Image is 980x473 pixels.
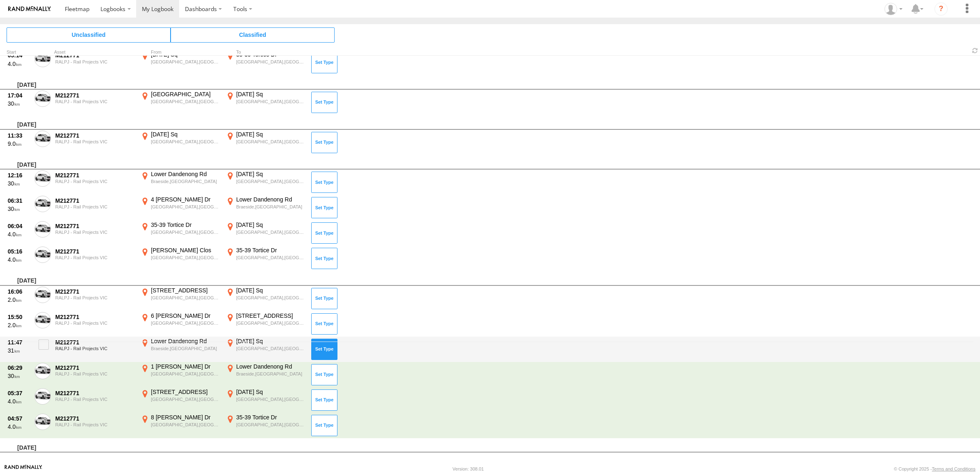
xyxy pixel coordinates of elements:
span: Refresh [970,47,980,54]
div: RALPJ - Rail Projects VIC [55,204,135,209]
div: [GEOGRAPHIC_DATA],[GEOGRAPHIC_DATA] [151,204,220,210]
div: 16:06 [8,288,30,295]
div: M212771 [55,92,135,99]
div: RALPJ - Rail Projects VIC [55,230,135,235]
div: 12:16 [8,172,30,179]
div: RALPJ - Rail Projects VIC [55,139,135,144]
div: 30 [8,100,30,107]
div: Click to Sort [7,50,31,54]
div: 05:14 [8,52,30,59]
div: [GEOGRAPHIC_DATA],[GEOGRAPHIC_DATA] [151,422,220,428]
div: [GEOGRAPHIC_DATA],[GEOGRAPHIC_DATA] [236,396,305,402]
label: Click to View Event Location [139,196,221,220]
div: 2.0 [8,321,30,329]
label: Click to View Event Location [225,247,307,270]
label: Click to View Event Location [225,337,307,361]
button: Click to Set [311,132,337,153]
a: Terms and Conditions [932,466,975,471]
div: Lower Dandenong Rd [236,363,305,370]
div: 35-39 Tortice Dr [151,221,220,229]
div: 9.0 [8,140,30,147]
button: Click to Set [311,339,337,360]
div: M212771 [55,364,135,371]
div: © Copyright 2025 - [894,466,975,471]
label: Click to View Event Location [139,247,221,270]
div: [GEOGRAPHIC_DATA],[GEOGRAPHIC_DATA] [236,139,305,145]
div: 04:57 [8,415,30,422]
div: 4.0 [8,398,30,405]
div: Braeside,[GEOGRAPHIC_DATA] [236,204,305,210]
div: 06:04 [8,222,30,230]
div: [DATE] Sq [151,131,220,138]
div: [GEOGRAPHIC_DATA] [151,91,220,98]
div: M212771 [55,52,135,59]
label: Click to View Event Location [225,51,307,75]
div: [DATE] Sq [236,131,305,138]
div: [GEOGRAPHIC_DATA],[GEOGRAPHIC_DATA] [236,229,305,235]
div: 4.0 [8,60,30,68]
label: Click to View Event Location [139,414,221,437]
div: 06:31 [8,197,30,204]
div: Lower Dandenong Rd [151,337,220,345]
div: M212771 [55,415,135,422]
div: 11:33 [8,132,30,139]
label: Click to View Event Location [225,91,307,114]
label: Click to View Event Location [139,51,221,75]
div: 4.0 [8,423,30,430]
div: 8 [PERSON_NAME] Dr [151,414,220,421]
div: M212771 [55,389,135,397]
div: [GEOGRAPHIC_DATA],[GEOGRAPHIC_DATA] [151,295,220,301]
div: [GEOGRAPHIC_DATA],[GEOGRAPHIC_DATA] [151,371,220,377]
div: RALPJ - Rail Projects VIC [55,371,135,376]
button: Click to Set [311,313,337,335]
div: 30 [8,205,30,213]
label: Click to View Event Location [225,221,307,245]
i: ? [934,2,948,16]
label: Click to View Event Location [139,91,221,114]
div: [GEOGRAPHIC_DATA],[GEOGRAPHIC_DATA] [151,320,220,326]
div: [GEOGRAPHIC_DATA],[GEOGRAPHIC_DATA] [151,59,220,65]
div: [GEOGRAPHIC_DATA],[GEOGRAPHIC_DATA] [236,320,305,326]
div: 05:16 [8,248,30,255]
button: Click to Set [311,92,337,113]
div: Lower Dandenong Rd [236,196,305,203]
div: 1 [PERSON_NAME] Dr [151,363,220,370]
label: Click to View Event Location [225,388,307,412]
div: [DATE] Sq [236,221,305,229]
div: 35-39 Tortice Dr [236,247,305,254]
button: Click to Set [311,52,337,73]
div: [GEOGRAPHIC_DATA],[GEOGRAPHIC_DATA] [236,346,305,351]
label: Click to View Event Location [225,196,307,220]
div: [STREET_ADDRESS] [151,287,220,294]
div: 11:47 [8,339,30,346]
button: Click to Set [311,364,337,385]
div: 15:50 [8,313,30,321]
div: [PERSON_NAME] Clos [151,247,220,254]
label: Click to View Event Location [139,170,221,194]
div: [DATE] Sq [236,91,305,98]
div: [DATE] Sq [236,287,305,294]
span: Click to view Classified Trips [171,27,335,42]
div: RALPJ - Rail Projects VIC [55,422,135,427]
div: 35-39 Tortice Dr [236,414,305,421]
div: [GEOGRAPHIC_DATA],[GEOGRAPHIC_DATA] [236,295,305,301]
label: Click to View Event Location [225,414,307,437]
img: rand-logo.svg [8,6,51,12]
div: [GEOGRAPHIC_DATA],[GEOGRAPHIC_DATA] [151,396,220,402]
div: RALPJ - Rail Projects VIC [55,346,135,351]
div: Lower Dandenong Rd [151,170,220,178]
label: Click to View Event Location [139,287,221,310]
div: M212771 [55,248,135,255]
div: 6 [PERSON_NAME] Dr [151,312,220,319]
div: M212771 [55,132,135,139]
div: [STREET_ADDRESS] [236,312,305,319]
div: RALPJ - Rail Projects VIC [55,321,135,326]
div: Braeside,[GEOGRAPHIC_DATA] [151,179,220,184]
div: RALPJ - Rail Projects VIC [55,255,135,260]
div: RALPJ - Rail Projects VIC [55,397,135,402]
button: Click to Set [311,248,337,269]
div: [GEOGRAPHIC_DATA],[GEOGRAPHIC_DATA] [151,255,220,260]
div: M212771 [55,172,135,179]
div: 4 [PERSON_NAME] Dr [151,196,220,203]
div: [GEOGRAPHIC_DATA],[GEOGRAPHIC_DATA] [236,99,305,104]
